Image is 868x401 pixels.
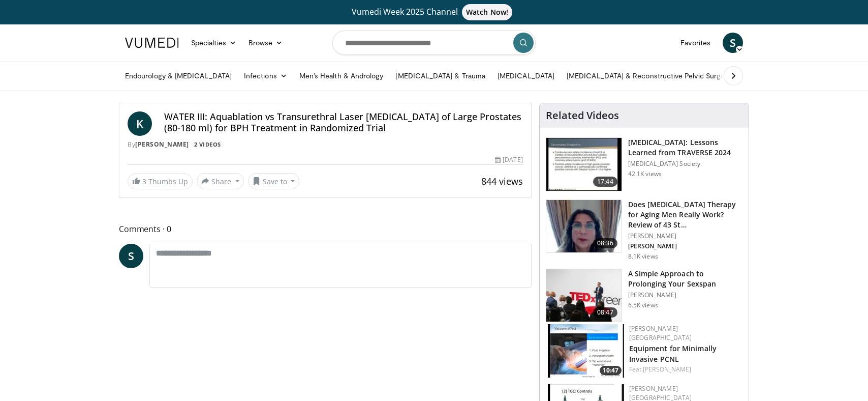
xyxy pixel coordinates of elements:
[142,177,146,186] span: 3
[546,200,622,253] img: 4d4bce34-7cbb-4531-8d0c-5308a71d9d6c.150x105_q85_crop-smart_upscale.jpg
[546,137,742,191] a: 17:44 [MEDICAL_DATA]: Lessons Learned from TRAVERSE 2024 [MEDICAL_DATA] Society 42.1K views
[128,111,152,136] a: K
[643,365,691,374] a: [PERSON_NAME]
[491,66,561,86] a: [MEDICAL_DATA]
[629,324,692,342] a: [PERSON_NAME] [GEOGRAPHIC_DATA]
[546,138,622,191] img: 1317c62a-2f0d-4360-bee0-b1bff80fed3c.150x105_q85_crop-smart_upscale.jpg
[628,199,742,230] h3: Does [MEDICAL_DATA] Therapy for Aging Men Really Work? Review of 43 St…
[628,291,742,299] p: [PERSON_NAME]
[191,140,224,149] a: 2 Videos
[593,177,617,187] span: 17:44
[238,66,293,86] a: Infections
[628,137,742,158] h3: [MEDICAL_DATA]: Lessons Learned from TRAVERSE 2024
[628,252,658,261] p: 8.1K views
[628,232,742,240] p: [PERSON_NAME]
[119,244,143,268] a: S
[628,160,742,168] p: [MEDICAL_DATA] Society
[164,111,523,133] h4: WATER III: Aquablation vs Transurethral Laser [MEDICAL_DATA] of Large Prostates (80-180 ml) for B...
[128,174,193,189] a: 3 Thumbs Up
[135,140,189,149] a: [PERSON_NAME]
[119,66,238,86] a: Endourology & [MEDICAL_DATA]
[561,66,737,86] a: [MEDICAL_DATA] & Reconstructive Pelvic Surgery
[600,366,622,375] span: 10:47
[628,301,658,309] p: 6.5K views
[127,4,741,20] a: Vumedi Week 2025 ChannelWatch Now!
[628,242,742,250] p: [PERSON_NAME]
[462,4,512,20] span: Watch Now!
[332,31,536,55] input: Search topics, interventions
[546,269,742,323] a: 08:47 A Simple Approach to Prolonging Your Sexspan [PERSON_NAME] 6.5K views
[546,199,742,261] a: 08:36 Does [MEDICAL_DATA] Therapy for Aging Men Really Work? Review of 43 St… [PERSON_NAME] [PERS...
[723,33,743,53] a: S
[197,173,244,189] button: Share
[481,175,523,187] span: 844 views
[593,307,617,318] span: 08:47
[125,38,179,48] img: VuMedi Logo
[548,324,624,378] a: 10:47
[629,365,740,374] div: Feat.
[248,173,300,189] button: Save to
[119,222,532,236] span: Comments 0
[628,170,662,178] p: 42.1K views
[128,140,523,149] div: By
[495,155,522,164] div: [DATE]
[593,238,617,248] span: 08:36
[628,269,742,289] h3: A Simple Approach to Prolonging Your Sexspan
[674,33,717,53] a: Favorites
[293,66,390,86] a: Men’s Health & Andrology
[546,269,622,322] img: c4bd4661-e278-4c34-863c-57c104f39734.150x105_q85_crop-smart_upscale.jpg
[548,324,624,378] img: 57193a21-700a-4103-8163-b4069ca57589.150x105_q85_crop-smart_upscale.jpg
[242,33,289,53] a: Browse
[546,109,619,122] h4: Related Videos
[389,66,491,86] a: [MEDICAL_DATA] & Trauma
[629,343,717,364] a: Equipment for Minimally Invasive PCNL
[185,33,242,53] a: Specialties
